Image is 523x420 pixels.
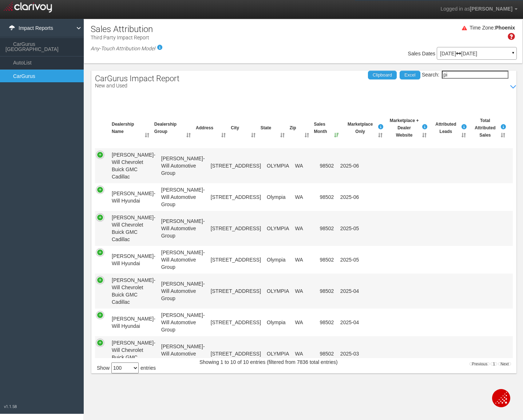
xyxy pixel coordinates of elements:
td: [STREET_ADDRESS] [208,211,264,246]
td: 2025-04 [337,309,364,336]
h1: Sales Attribution [91,24,153,34]
th: Dealership Group: activate to sort column ascending [151,114,193,142]
td: [PERSON_NAME]-Will Automotive Group [158,336,208,371]
td: WA [292,148,317,183]
td: [PERSON_NAME]-Will Automotive Group [158,183,208,211]
td: WA [292,309,317,336]
div: Time Zone: [467,24,495,32]
input: Search: [442,71,508,79]
a: 1 [491,362,497,365]
td: OLYMPIA [264,274,292,309]
th: Address: activate to sort column ascending [193,114,228,142]
td: [STREET_ADDRESS] [208,183,264,211]
td: [PERSON_NAME]-Will Hyundai [109,183,158,211]
th: Zip: activate to sort column ascending [287,114,311,142]
th: MarketplaceOnlyBuyer only visited Third Party Auto website prior to purchase." data-trigger="hove... [341,114,385,142]
span: Dates [422,51,436,56]
td: [PERSON_NAME]-Will Automotive Group [158,148,208,183]
td: [STREET_ADDRESS] [208,246,264,274]
td: [PERSON_NAME]-Will Chevrolet Buick GMC Cadillac [109,274,158,309]
td: [PERSON_NAME]-Will Chevrolet Buick GMC Cadillac [109,211,158,246]
th: City: activate to sort column ascending [228,114,257,142]
td: 2025-05 [337,246,364,274]
label: Search: [422,71,508,79]
td: 98502 [317,246,337,274]
td: [PERSON_NAME]-Will Automotive Group [158,274,208,309]
td: [PERSON_NAME]-Will Hyundai [109,246,158,274]
select: Showentries [111,362,139,373]
a: Clipboard [368,71,397,79]
em: Any-Touch Attribution Model [91,46,155,51]
td: 2025-03 [337,336,364,371]
td: 98502 [317,309,337,336]
td: WA [292,336,317,371]
td: Olympia [264,183,292,211]
td: [STREET_ADDRESS] [208,148,264,183]
span: Excel [404,72,415,78]
td: 98502 [317,183,337,211]
td: 2025-06 [337,148,364,183]
td: 2025-04 [337,274,364,309]
td: 98502 [317,211,337,246]
td: WA [292,183,317,211]
th: Sales Month: activate to sort column ascending [311,114,341,142]
td: [PERSON_NAME]-Will Automotive Group [158,309,208,336]
td: 98502 [317,274,337,309]
td: 2025-06 [337,183,364,211]
label: Show entries [97,362,156,373]
td: WA [292,246,317,274]
i: Show / Hide Data Table [508,82,519,93]
span: Sales [408,51,421,56]
span: Total Attributed Sales [472,117,498,139]
th: Total AttributedSales Total unique attributed sales for the Third Party Auto vendor. Note: this c... [468,114,507,142]
td: WA [292,211,317,246]
th: Dealership Name: activate to sort column ascending [109,114,151,142]
span: [PERSON_NAME] [470,6,512,12]
td: [STREET_ADDRESS] [208,336,264,371]
th: State: activate to sort column ascending [258,114,287,142]
td: 98502 [317,148,337,183]
th: Marketplace +DealerWebsiteBuyer visited both the Third Party Auto website and the Dealer’s websit... [385,114,429,142]
td: [PERSON_NAME]-Will Automotive Group [158,246,208,274]
td: [STREET_ADDRESS] [208,274,264,309]
td: [PERSON_NAME]-Will Hyundai [109,309,158,336]
th: AttributedLeadsBuyer submitted a lead." data-trigger="hover" tabindex="0" class="fa fa-info-circl... [429,114,468,142]
td: Olympia [264,309,292,336]
td: 98502 [317,336,337,371]
span: Clipboard [373,72,392,78]
span: Marketplace Only [348,121,373,135]
a: Next [498,362,511,365]
span: Logged in as [440,6,469,12]
p: New and Used [95,83,179,89]
div: Phoenix [495,24,515,32]
a: Excel [400,71,420,79]
td: OLYMPIA [264,148,292,183]
span: Marketplace + Dealer Website [390,117,419,139]
td: Olympia [264,246,292,274]
td: [PERSON_NAME]-Will Automotive Group [158,211,208,246]
td: WA [292,274,317,309]
span: Attributed Leads [435,121,456,135]
td: [PERSON_NAME]-Will Chevrolet Buick GMC Cadillac [109,336,158,371]
div: Showing 1 to 10 of 10 entries (filtered from 7836 total entries) [199,356,341,371]
td: OLYMPIA [264,336,292,371]
td: OLYMPIA [264,211,292,246]
a: Previous [469,362,490,365]
a: Logged in as[PERSON_NAME] [435,0,523,18]
td: [PERSON_NAME]-Will Chevrolet Buick GMC Cadillac [109,148,158,183]
p: [DATE] [DATE] [440,51,514,56]
td: 2025-05 [337,211,364,246]
td: [STREET_ADDRESS] [208,309,264,336]
a: ▼ [510,49,516,60]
